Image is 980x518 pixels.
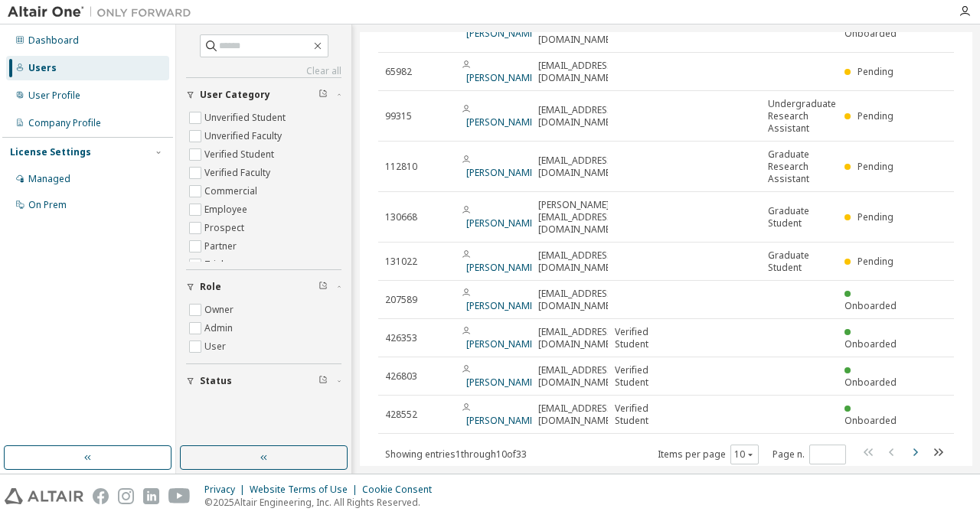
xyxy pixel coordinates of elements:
[538,288,616,312] span: [EMAIL_ADDRESS][DOMAIN_NAME]
[168,488,191,504] img: youtube.svg
[466,217,537,230] a: [PERSON_NAME]
[204,256,227,274] label: Trial
[538,60,616,84] span: [EMAIL_ADDRESS][DOMAIN_NAME]
[466,116,537,129] a: [PERSON_NAME]
[8,5,199,20] img: Altair One
[773,445,846,464] span: Page n.
[857,255,893,268] span: Pending
[385,256,417,268] span: 131022
[385,332,417,344] span: 426353
[385,448,527,461] span: Showing entries 1 through 10 of 33
[615,402,678,427] span: Verified Student
[538,104,616,129] span: [EMAIL_ADDRESS][DOMAIN_NAME]
[538,249,616,274] span: [EMAIL_ADDRESS][DOMAIN_NAME]
[186,270,341,304] button: Role
[28,173,70,185] div: Managed
[844,337,897,350] span: Onboarded
[28,90,80,102] div: User Profile
[844,27,897,40] span: Onboarded
[538,364,616,389] span: [EMAIL_ADDRESS][DOMAIN_NAME]
[844,299,897,312] span: Onboarded
[385,66,412,78] span: 65982
[466,299,537,312] a: [PERSON_NAME]
[768,249,831,274] span: Graduate Student
[250,484,362,496] div: Website Terms of Use
[385,370,417,383] span: 426803
[143,488,159,504] img: linkedin.svg
[204,164,273,182] label: Verified Faculty
[200,281,221,293] span: Role
[466,166,537,179] a: [PERSON_NAME]
[204,319,236,337] label: Admin
[658,445,759,464] span: Items per page
[362,484,441,496] div: Cookie Consent
[93,488,109,504] img: facebook.svg
[118,488,134,504] img: instagram.svg
[28,117,101,129] div: Company Profile
[538,402,616,427] span: [EMAIL_ADDRESS][DOMAIN_NAME]
[466,414,537,427] a: [PERSON_NAME]
[538,199,616,236] span: [PERSON_NAME][EMAIL_ADDRESS][DOMAIN_NAME]
[466,376,537,389] a: [PERSON_NAME]
[204,496,441,509] p: © 2025 Altair Engineering, Inc. All Rights Reserved.
[768,148,831,185] span: Graduate Research Assistant
[857,160,893,173] span: Pending
[538,326,616,350] span: [EMAIL_ADDRESS][DOMAIN_NAME]
[10,146,91,158] div: License Settings
[538,155,616,179] span: [EMAIL_ADDRESS][DOMAIN_NAME]
[615,364,678,389] span: Verified Student
[204,109,289,127] label: Unverified Student
[186,65,341,77] a: Clear all
[844,414,897,427] span: Onboarded
[204,484,250,496] div: Privacy
[857,109,893,122] span: Pending
[28,62,57,74] div: Users
[318,89,328,101] span: Clear filter
[466,261,537,274] a: [PERSON_NAME]
[204,237,240,256] label: Partner
[204,127,285,145] label: Unverified Faculty
[385,211,417,223] span: 130668
[204,182,260,200] label: Commercial
[318,281,328,293] span: Clear filter
[466,27,537,40] a: [PERSON_NAME]
[857,210,893,223] span: Pending
[186,364,341,398] button: Status
[466,337,537,350] a: [PERSON_NAME]
[5,488,83,504] img: altair_logo.svg
[204,337,229,356] label: User
[385,294,417,306] span: 207589
[466,71,537,84] a: [PERSON_NAME]
[186,78,341,112] button: User Category
[734,448,755,461] button: 10
[200,375,232,387] span: Status
[768,205,831,230] span: Graduate Student
[318,375,328,387] span: Clear filter
[200,89,270,101] span: User Category
[204,200,250,219] label: Employee
[385,409,417,421] span: 428552
[28,34,79,47] div: Dashboard
[204,301,237,319] label: Owner
[204,219,247,237] label: Prospect
[857,65,893,78] span: Pending
[844,376,897,389] span: Onboarded
[385,161,417,173] span: 112810
[768,98,836,135] span: Undergraduate Research Assistant
[204,145,277,164] label: Verified Student
[385,110,412,122] span: 99315
[28,199,67,211] div: On Prem
[615,326,678,350] span: Verified Student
